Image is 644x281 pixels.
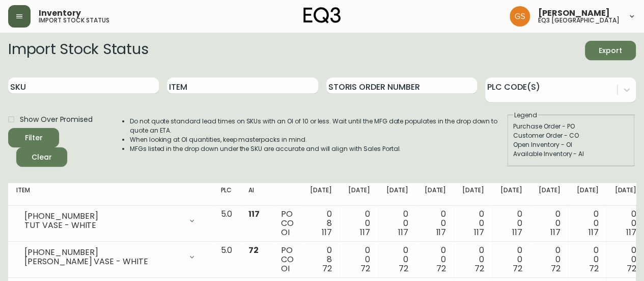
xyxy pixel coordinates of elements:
[281,226,290,238] span: OI
[627,263,636,274] span: 72
[39,9,81,17] span: Inventory
[539,210,561,237] div: 0 0
[576,246,598,273] div: 0 0
[585,41,636,60] button: Export
[626,226,636,238] span: 117
[530,183,569,206] th: [DATE]
[513,140,629,149] div: Open Inventory - OI
[424,210,446,237] div: 0 0
[39,17,109,23] h5: import stock status
[340,183,378,206] th: [DATE]
[454,183,492,206] th: [DATE]
[539,246,561,273] div: 0 0
[424,246,446,273] div: 0 0
[16,210,204,232] div: [PHONE_NUMBER]TUT VASE - WHITE
[8,128,59,147] button: Filter
[568,183,606,206] th: [DATE]
[399,263,408,274] span: 72
[398,226,408,238] span: 117
[240,183,273,206] th: AI
[360,263,370,274] span: 72
[593,44,628,57] span: Export
[360,226,370,238] span: 117
[248,244,259,256] span: 72
[550,226,561,238] span: 117
[614,210,636,237] div: 0 0
[513,149,629,159] div: Available Inventory - AI
[538,17,620,23] h5: eq3 [GEOGRAPHIC_DATA]
[551,263,561,274] span: 72
[24,257,182,266] div: [PERSON_NAME] VASE - WHITE
[436,226,446,238] span: 117
[130,144,507,154] li: MFGs listed in the drop down under the SKU are accurate and will align with Sales Portal.
[614,246,636,273] div: 0 0
[348,246,370,273] div: 0 0
[348,210,370,237] div: 0 0
[281,246,294,273] div: PO CO
[281,263,290,274] span: OI
[500,210,522,237] div: 0 0
[462,210,484,237] div: 0 0
[436,263,446,274] span: 72
[500,246,522,273] div: 0 0
[386,246,408,273] div: 0 0
[20,114,93,125] span: Show Over Promised
[130,117,507,135] li: Do not quote standard lead times on SKUs with an OI of 10 or less. Wait until the MFG date popula...
[513,122,629,131] div: Purchase Order - PO
[8,41,148,60] h2: Import Stock Status
[510,6,530,27] img: 6b403d9c54a9a0c30f681d41f5fc2571
[512,226,522,238] span: 117
[513,111,538,120] legend: Legend
[589,263,598,274] span: 72
[474,226,484,238] span: 117
[24,221,182,230] div: TUT VASE - WHITE
[24,212,182,221] div: [PHONE_NUMBER]
[24,151,59,164] span: Clear
[8,183,212,206] th: Item
[386,210,408,237] div: 0 0
[513,131,629,140] div: Customer Order - CO
[303,7,341,23] img: logo
[248,208,260,220] span: 117
[322,226,332,238] span: 117
[492,183,530,206] th: [DATE]
[302,183,340,206] th: [DATE]
[416,183,454,206] th: [DATE]
[16,147,67,167] button: Clear
[513,263,522,274] span: 72
[474,263,484,274] span: 72
[462,246,484,273] div: 0 0
[212,183,240,206] th: PLC
[212,206,240,242] td: 5.0
[310,210,332,237] div: 0 8
[378,183,416,206] th: [DATE]
[16,246,204,268] div: [PHONE_NUMBER][PERSON_NAME] VASE - WHITE
[310,246,332,273] div: 0 8
[588,226,598,238] span: 117
[130,135,507,144] li: When looking at OI quantities, keep masterpacks in mind.
[281,210,294,237] div: PO CO
[538,9,610,17] span: [PERSON_NAME]
[24,248,182,257] div: [PHONE_NUMBER]
[212,242,240,278] td: 5.0
[322,263,332,274] span: 72
[576,210,598,237] div: 0 0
